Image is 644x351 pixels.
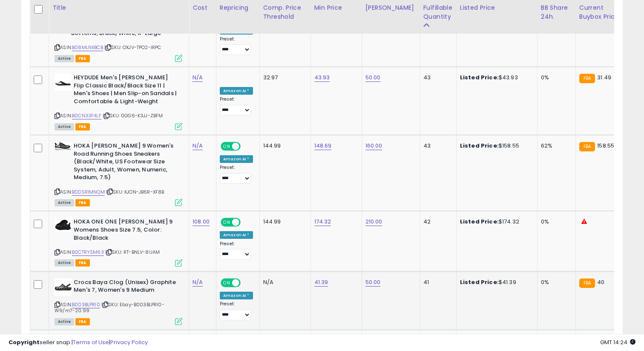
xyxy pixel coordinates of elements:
[314,278,328,287] a: 41.39
[460,73,499,81] b: Listed Price:
[72,249,104,256] a: B0CTRYSM63
[55,74,182,129] div: ASIN:
[365,142,382,150] a: 160.00
[55,74,72,91] img: 31cP7LjMHkL._SL40_.jpg
[74,278,177,296] b: Crocs Baya Clog (Unisex) Graphite Men's 7, Women's 9 Medium
[72,112,101,119] a: B0CN33F4LF
[460,3,534,12] div: Listed Price
[423,3,453,21] div: Fulfillable Quantity
[55,199,74,206] span: All listings currently available for purchase on Amazon
[460,142,499,150] b: Listed Price:
[55,142,72,150] img: 41BM51z0OnL._SL40_.jpg
[365,73,381,82] a: 50.00
[55,123,74,131] span: All listings currently available for purchase on Amazon
[579,278,595,288] small: FBA
[365,3,416,12] div: [PERSON_NAME]
[597,278,604,286] span: 40
[460,278,499,286] b: Listed Price:
[239,279,253,286] span: OFF
[460,74,531,81] div: $43.93
[263,218,304,226] div: 144.99
[110,338,148,346] a: Privacy Policy
[220,231,253,239] div: Amazon AI *
[9,338,40,346] strong: Copyright
[55,318,74,325] span: All listings currently available for purchase on Amazon
[460,142,531,150] div: $158.55
[55,55,74,62] span: All listings currently available for purchase on Amazon
[55,259,74,267] span: All listings currently available for purchase on Amazon
[541,3,572,21] div: BB Share 24h.
[220,36,253,55] div: Preset:
[75,259,90,267] span: FBA
[55,278,72,296] img: 41kVoeWDGkL._SL40_.jpg
[460,278,531,286] div: $41.39
[423,74,450,81] div: 43
[220,3,256,12] div: Repricing
[423,142,450,150] div: 43
[221,279,232,286] span: ON
[263,142,304,150] div: 144.99
[9,339,148,347] div: seller snap | |
[193,3,213,12] div: Cost
[105,249,160,255] span: | SKU: RT-BNLV-8UAM
[600,338,635,346] span: 2025-08-15 14:24 GMT
[75,123,90,131] span: FBA
[365,278,381,287] a: 50.00
[74,74,177,107] b: HEYDUDE Men's [PERSON_NAME] Flip Classic Black/Black Size 11 | Men's Shoes | Men Slip-on Sandals ...
[314,218,331,226] a: 174.32
[221,143,232,150] span: ON
[579,142,595,151] small: FBA
[239,143,253,150] span: OFF
[423,278,450,286] div: 41
[220,87,253,95] div: Amazon AI *
[263,278,304,286] div: N/A
[55,218,72,232] img: 41xQbgWjlVL._SL40_.jpg
[263,3,307,21] div: Comp. Price Threshold
[239,219,253,226] span: OFF
[75,199,90,206] span: FBA
[220,96,253,116] div: Preset:
[220,292,253,299] div: Amazon AI *
[193,142,203,150] a: N/A
[597,73,611,81] span: 31.49
[74,218,177,244] b: HOKA ONE ONE [PERSON_NAME] 9 Womens Shoes Size 7.5, Color: Black/Black
[72,301,100,308] a: B003BLPRI0
[314,3,358,12] div: Min Price
[104,44,161,51] span: | SKU: OXJV-TPO2-IRPC
[193,278,203,287] a: N/A
[423,218,450,226] div: 42
[106,189,164,195] span: | SKU: KJON-JB6R-XF8B
[55,142,182,205] div: ASIN:
[55,218,182,265] div: ASIN:
[220,155,253,163] div: Amazon AI *
[193,218,210,226] a: 108.00
[72,44,103,51] a: B08MLNXBCB
[221,219,232,226] span: ON
[72,189,105,196] a: B0DSR1MNQM
[75,318,90,325] span: FBA
[193,73,203,82] a: N/A
[541,142,569,150] div: 62%
[220,165,253,184] div: Preset:
[73,338,109,346] a: Terms of Use
[579,3,623,21] div: Current Buybox Price
[55,14,182,61] div: ASIN:
[365,218,382,226] a: 210.00
[597,142,614,150] span: 158.55
[314,73,330,82] a: 43.93
[314,142,332,150] a: 148.69
[103,112,163,119] span: | SKU: 0GG6-K3JJ-ZBFM
[220,301,253,320] div: Preset:
[220,241,253,260] div: Preset:
[460,218,499,226] b: Listed Price:
[75,55,90,62] span: FBA
[55,301,164,314] span: | SKU: Ebay-B003BLPRI0-W9/m7-20.99
[52,3,185,12] div: Title
[541,74,569,81] div: 0%
[55,278,182,324] div: ASIN:
[263,74,304,81] div: 32.97
[541,278,569,286] div: 0%
[74,142,177,184] b: HOKA [PERSON_NAME] 9 Women's Road Running Shoes Sneakers (Black/White, US Footwear Size System, A...
[579,74,595,83] small: FBA
[460,218,531,226] div: $174.32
